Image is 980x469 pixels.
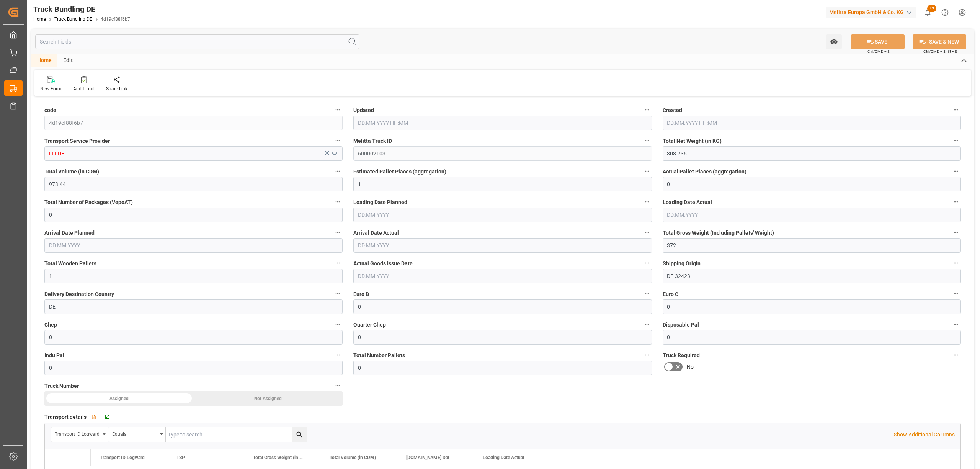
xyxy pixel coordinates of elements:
[44,198,133,206] span: Total Number of Packages (VepoAT)
[333,197,343,207] button: Total Number of Packages (VepoAT)
[951,319,961,329] button: Disposable Pal
[826,7,916,18] div: Melitta Europa GmbH & Co. KG
[106,85,127,92] div: Share Link
[663,106,682,114] span: Created
[194,391,343,406] div: Not Assigned
[353,137,392,145] span: Melitta Truck ID
[100,455,145,460] span: Transport ID Logward
[353,208,652,222] input: DD.MM.YYYY
[353,238,652,253] input: DD.MM.YYYY
[55,429,100,438] div: Transport ID Logward
[44,260,96,268] span: Total Wooden Pallets
[35,34,359,49] input: Search Fields
[483,455,524,460] span: Loading Date Actual
[44,321,57,329] span: Chep
[353,106,374,114] span: Updated
[333,166,343,176] button: Total Volume (in CDM)
[663,208,961,222] input: DD.MM.YYYY
[951,227,961,237] button: Total Gross Weight (Including Pallets' Weight)
[333,136,343,145] button: Transport Service Provider
[642,289,652,299] button: Euro B
[292,427,307,442] button: search button
[642,319,652,329] button: Quarter Chep
[51,427,108,442] button: open menu
[353,321,386,329] span: Quarter Chep
[353,168,446,176] span: Estimated Pallet Places (aggregation)
[851,34,905,49] button: SAVE
[826,5,919,20] button: Melitta Europa GmbH & Co. KG
[642,105,652,115] button: Updated
[353,198,407,206] span: Loading Date Planned
[642,136,652,145] button: Melitta Truck ID
[663,351,700,360] span: Truck Required
[44,391,194,406] div: Assigned
[913,34,966,49] button: SAVE & NEW
[353,269,652,283] input: DD.MM.YYYY
[951,350,961,360] button: Truck Required
[663,116,961,130] input: DD.MM.YYYY HH:MM
[33,16,46,22] a: Home
[663,229,774,237] span: Total Gross Weight (Including Pallets' Weight)
[44,382,79,390] span: Truck Number
[44,413,87,421] span: Transport details
[253,455,304,460] span: Total Gross Weight (in KG)
[936,4,954,21] button: Help Center
[951,197,961,207] button: Loading Date Actual
[333,319,343,329] button: Chep
[663,321,699,329] span: Disposable Pal
[108,427,166,442] button: open menu
[112,429,157,438] div: Equals
[687,363,694,371] span: No
[642,166,652,176] button: Estimated Pallet Places (aggregation)
[353,229,399,237] span: Arrival Date Actual
[44,290,114,298] span: Delivery Destination Country
[333,289,343,299] button: Delivery Destination Country
[44,229,95,237] span: Arrival Date Planned
[353,351,405,360] span: Total Number Pallets
[176,455,185,460] span: TSP
[40,85,62,92] div: New Form
[867,49,890,54] span: Ctrl/CMD + S
[927,5,936,12] span: 19
[333,258,343,268] button: Total Wooden Pallets
[663,137,722,145] span: Total Net Weight (in KG)
[328,148,340,160] button: open menu
[333,105,343,115] button: code
[923,49,957,54] span: Ctrl/CMD + Shift + S
[73,85,95,92] div: Audit Trail
[951,166,961,176] button: Actual Pallet Places (aggregation)
[333,381,343,391] button: Truck Number
[951,136,961,145] button: Total Net Weight (in KG)
[333,350,343,360] button: Indu Pal
[919,4,936,21] button: show 19 new notifications
[44,351,64,360] span: Indu Pal
[353,290,369,298] span: Euro B
[951,258,961,268] button: Shipping Origin
[826,34,842,49] button: open menu
[642,350,652,360] button: Total Number Pallets
[663,290,678,298] span: Euro C
[642,258,652,268] button: Actual Goods Issue Date
[951,289,961,299] button: Euro C
[44,238,343,253] input: DD.MM.YYYY
[951,105,961,115] button: Created
[353,260,413,268] span: Actual Goods Issue Date
[663,198,712,206] span: Loading Date Actual
[642,197,652,207] button: Loading Date Planned
[406,455,449,460] span: [DOMAIN_NAME] Dat
[894,431,955,439] p: Show Additional Columns
[353,116,652,130] input: DD.MM.YYYY HH:MM
[333,227,343,237] button: Arrival Date Planned
[33,3,130,15] div: Truck Bundling DE
[330,455,376,460] span: Total Volume (in CDM)
[44,106,56,114] span: code
[663,168,746,176] span: Actual Pallet Places (aggregation)
[54,16,92,22] a: Truck Bundling DE
[663,260,701,268] span: Shipping Origin
[44,168,99,176] span: Total Volume (in CDM)
[57,54,78,67] div: Edit
[31,54,57,67] div: Home
[44,137,110,145] span: Transport Service Provider
[642,227,652,237] button: Arrival Date Actual
[166,427,307,442] input: Type to search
